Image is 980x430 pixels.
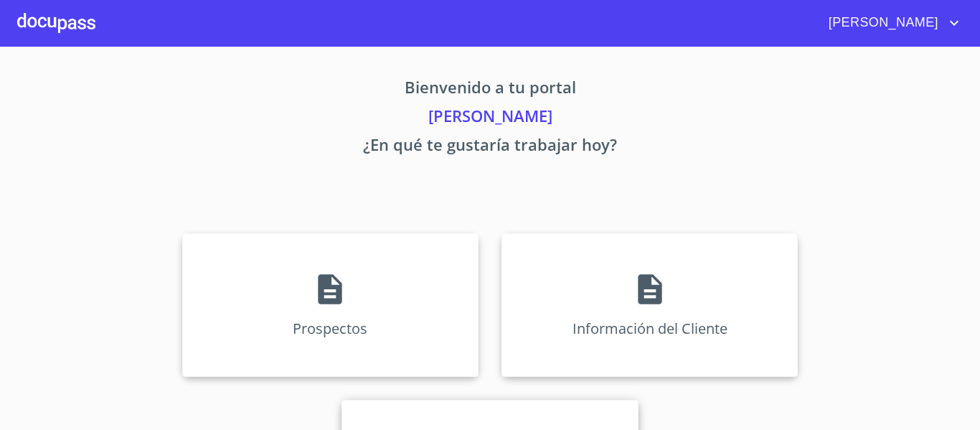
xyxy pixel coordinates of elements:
[48,75,932,104] p: Bienvenido a tu portal
[573,319,727,338] p: Información del Cliente
[48,104,932,133] p: [PERSON_NAME]
[818,11,946,34] span: [PERSON_NAME]
[818,11,963,34] button: account of current user
[48,133,932,162] p: ¿En qué te gustaría trabajar hoy?
[293,319,367,338] p: Prospectos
